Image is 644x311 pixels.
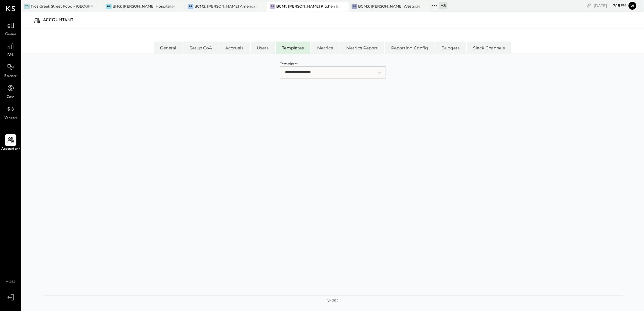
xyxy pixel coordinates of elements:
[5,32,16,37] span: Queue
[594,3,626,8] div: [DATE]
[194,4,258,9] div: BCM2: [PERSON_NAME] American Cooking
[628,1,637,11] button: Vi
[188,4,193,9] div: BS
[0,41,21,58] a: P&L
[327,299,338,303] div: v 4.35.2
[7,95,15,100] span: Cash
[0,134,21,152] a: Accountant
[435,42,466,54] li: Budgets
[0,20,21,37] a: Queue
[31,4,94,9] div: Tros Greek Street Food - [GEOGRAPHIC_DATA]
[439,2,448,9] div: + 8
[276,42,310,54] li: Templates
[219,42,250,54] li: Accruals
[24,4,30,9] div: TG
[0,62,21,79] a: Balance
[358,4,421,9] div: BCM3: [PERSON_NAME] Westside Grill
[276,4,340,9] div: BCM1: [PERSON_NAME] Kitchen Bar Market
[183,42,219,54] li: Setup CoA
[467,42,512,54] li: Slack Channels
[2,146,20,152] span: Accountant
[4,74,17,79] span: Balance
[154,42,183,54] li: General
[4,115,17,121] span: Vendors
[270,4,275,9] div: BR
[340,42,384,54] li: Metrics Report
[112,4,176,9] div: BHG: [PERSON_NAME] Hospitality Group, LLC
[352,4,357,9] div: BR
[7,53,14,58] span: P&L
[43,15,79,25] div: Accountant
[106,4,112,9] div: BB
[385,42,435,54] li: Reporting Config
[251,42,275,54] li: Users
[586,2,592,9] div: copy link
[0,103,21,121] a: Vendors
[0,82,21,100] a: Cash
[311,42,340,54] li: Metrics
[280,62,298,66] span: Template:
